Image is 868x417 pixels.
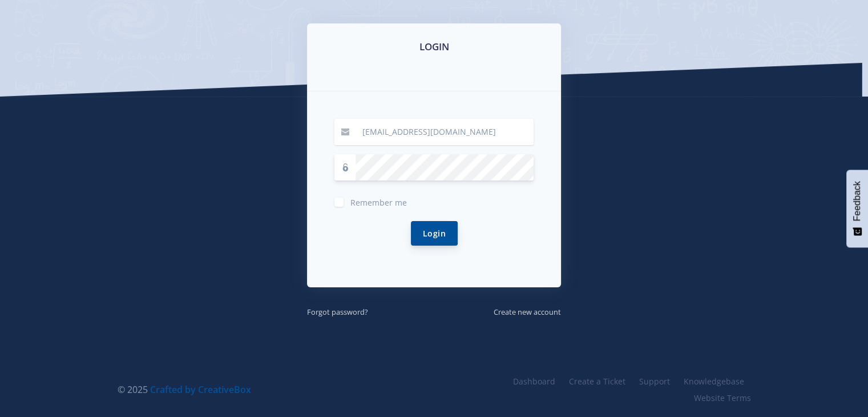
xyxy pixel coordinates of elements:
[632,373,677,390] a: Support
[118,383,426,396] div: © 2025
[307,305,368,318] a: Forgot password?
[677,373,751,390] a: Knowledgebase
[846,170,868,247] button: Feedback - Show survey
[684,376,744,387] span: Knowledgebase
[494,305,561,318] a: Create new account
[350,197,407,208] span: Remember me
[356,119,534,145] input: Email / User ID
[687,390,751,406] a: Website Terms
[411,221,458,246] button: Login
[506,373,562,390] a: Dashboard
[307,307,368,317] small: Forgot password?
[852,181,862,221] span: Feedback
[150,383,251,396] a: Crafted by CreativeBox
[321,39,547,54] h3: LOGIN
[562,373,632,390] a: Create a Ticket
[494,307,561,317] small: Create new account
